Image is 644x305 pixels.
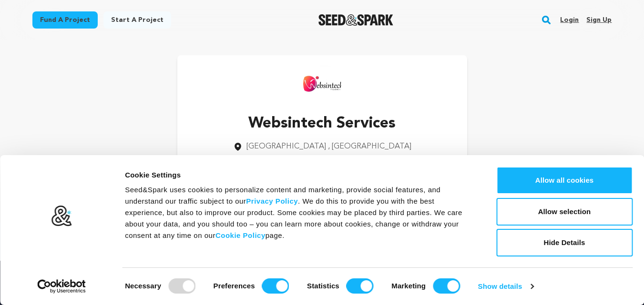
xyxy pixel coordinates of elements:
[246,197,298,205] a: Privacy Policy
[303,65,341,103] img: https://seedandspark-static.s3.us-east-2.amazonaws.com/images/User/001/974/763/medium/753b59e9f98...
[560,12,579,28] a: Login
[51,205,72,227] img: logo
[215,231,266,239] a: Cookie Policy
[125,169,475,181] div: Cookie Settings
[318,14,393,26] a: Seed&Spark Homepage
[125,184,475,241] div: Seed&Spark uses cookies to personalize content and marketing, provide social features, and unders...
[20,279,103,294] a: Usercentrics Cookiebot - opens in a new window
[586,12,612,28] a: Sign up
[496,229,633,256] button: Hide Details
[496,198,633,226] button: Allow selection
[391,282,426,290] strong: Marketing
[233,112,411,135] p: Websintech Services
[307,282,339,290] strong: Statistics
[103,11,171,29] a: Start a project
[32,11,98,29] a: Fund a project
[246,143,326,150] span: [GEOGRAPHIC_DATA]
[125,282,161,290] strong: Necessary
[478,279,533,294] a: Show details
[214,282,255,290] strong: Preferences
[496,167,633,194] button: Allow all cookies
[328,143,411,150] span: , [GEOGRAPHIC_DATA]
[318,14,393,26] img: Seed&Spark Logo Dark Mode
